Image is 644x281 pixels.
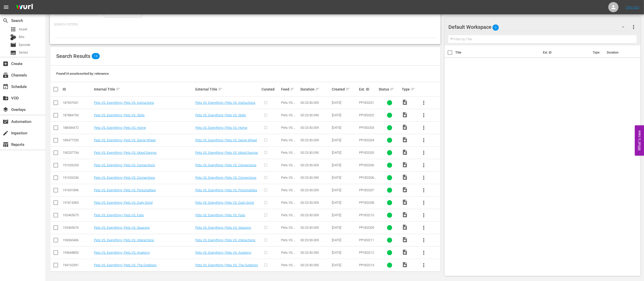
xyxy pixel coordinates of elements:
[195,238,255,242] a: Pets VS. Everything | Pets VS. Interactions
[63,263,92,267] div: 194152391
[195,176,256,180] a: Pets VS. Everything | Pets VS. Connections
[402,99,408,105] span: Video
[418,109,430,121] button: more_vert
[94,163,155,167] a: Pets VS. Everything | Pets VS. Connections
[56,53,90,59] span: Search Results
[12,1,37,13] img: ans4CAIJ8jUAAAAAAAAAAAAAAAAAAAAAAAAgQb4GAAAAAAAAAAAAAAAAAAAAAAAAJMjXAAAAAAAAAAAAAAAAAAAAAAAAgAT5G...
[418,209,430,221] button: more_vert
[94,213,144,217] a: Pets VS. Everything | Pets VS. Fails
[281,126,296,133] span: Pets VS. Everything
[3,84,9,90] span: Schedule
[359,263,374,267] span: PPVE0213
[418,197,430,209] button: more_vert
[300,263,330,267] div: 00:23:30.090
[421,225,427,231] span: more_vert
[390,87,394,92] span: sort
[3,130,9,136] span: Ingestion
[402,187,408,193] span: Video
[418,134,430,146] button: more_vert
[359,176,376,183] span: PPVE0206_1
[418,122,430,134] button: more_vert
[300,238,330,242] div: 00:23:30.009
[402,149,408,155] span: Video
[332,213,358,217] div: [DATE]
[19,27,27,32] span: Asset
[63,113,92,117] div: 187884750
[94,126,146,130] a: Pets VS. Everything | Pets VS. Home
[300,201,330,205] div: 00:23:30.009
[300,176,330,180] div: 00:23:30.090
[300,101,330,105] div: 00:23:30.009
[402,86,416,92] div: Type
[418,172,430,184] button: more_vert
[56,72,109,75] span: Found 14 assets sorted by: relevance
[402,137,408,143] span: Video
[195,226,251,229] a: Pets VS. Everything | Pets VS. Seasons
[418,222,430,234] button: more_vert
[300,188,330,192] div: 00:23:30.009
[631,21,637,33] button: more_vert
[63,238,92,242] div: 193060466
[418,97,430,109] button: more_vert
[300,226,330,229] div: 00:23:30.009
[195,138,257,142] a: Pets VS. Everything | Pets VS. Genre Wheel
[418,159,430,171] button: more_vert
[359,163,374,167] span: PPVE0206
[421,212,427,218] span: more_vert
[421,162,427,168] span: more_vert
[281,226,296,233] span: Pets VS. Everything
[402,124,408,130] span: Video
[332,176,358,180] div: [DATE]
[418,184,430,196] button: more_vert
[418,259,430,271] button: more_vert
[631,24,637,30] span: more_vert
[359,101,374,105] span: PPVE0201
[195,101,255,105] a: Pets VS. Everything | Pets VS. Instructions
[281,213,296,221] span: Pets VS. Everything
[94,113,145,117] a: Pets VS. Everything | Pets VS. Skills
[94,263,157,267] a: Pets VS. Everything | Pets VS. The Outdoors
[195,151,258,155] a: Pets VS. Everything | Pets VS. Mood Swings
[300,151,330,155] div: 00:23:30.090
[402,112,408,118] span: Video
[281,163,296,171] span: Pets VS. Everything
[421,200,427,206] span: more_vert
[626,5,639,9] a: Sign Out
[281,263,296,271] span: Pets VS. Everything
[63,201,92,205] div: 191813365
[195,86,260,92] div: External Title
[281,251,296,258] span: Pets VS. Everything
[315,87,320,92] span: sort
[3,95,9,101] span: VOD
[10,26,16,32] span: Asset
[359,188,374,192] span: PPVE0207
[63,251,92,254] div: 193668850
[359,138,374,142] span: PPVE0204
[300,86,330,92] div: Duration
[281,238,296,246] span: Pets VS. Everything
[94,188,156,192] a: Pets VS. Everything | Pets VS. Personalities
[359,226,374,229] span: PPVE0209
[421,187,427,193] span: more_vert
[300,113,330,117] div: 00:23:30.090
[421,175,427,181] span: more_vert
[402,199,408,205] span: Video
[379,86,401,92] div: Status
[63,163,92,167] div: 191026203
[359,151,374,155] span: PPVE0205
[3,72,9,78] span: Channels
[421,250,427,256] span: more_vert
[218,87,223,92] span: sort
[195,126,247,130] a: Pets VS. Everything | Pets VS. Home
[402,249,408,255] span: Video
[116,87,120,92] span: sort
[195,263,258,267] a: Pets VS. Everything | Pets VS. The Outdoors
[402,237,408,243] span: Video
[421,100,427,106] span: more_vert
[359,238,374,242] span: PPVE0211
[281,113,296,121] span: Pets VS. Everything
[195,113,246,117] a: Pets VS. Everything | Pets VS. Skills
[281,138,296,146] span: Pets VS. Everything
[421,125,427,131] span: more_vert
[19,42,30,47] span: Episode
